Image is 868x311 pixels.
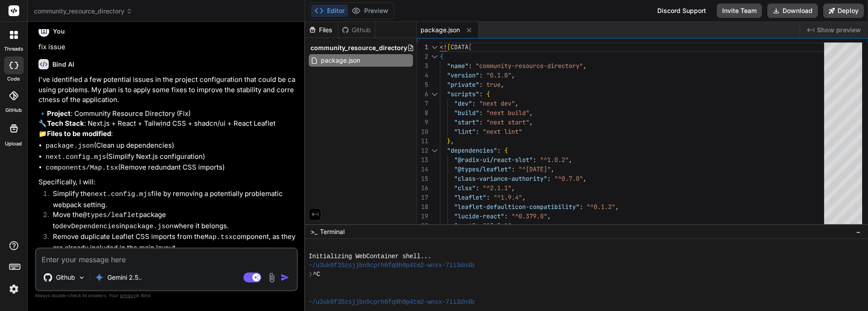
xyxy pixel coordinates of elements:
[483,184,511,192] span: "^2.1.1"
[454,156,533,164] span: "@radix-ui/react-slot"
[417,165,428,174] div: 14
[447,43,451,51] span: [
[511,212,547,220] span: "^0.379.0"
[417,146,428,155] div: 12
[417,183,428,193] div: 16
[856,227,861,236] span: −
[46,189,296,210] li: Simplify the file by removing a potentially problematic webpack setting.
[468,43,472,51] span: [
[5,107,22,114] label: GitHub
[8,75,20,83] label: code
[486,71,511,79] span: "0.1.0"
[5,140,22,148] label: Upload
[34,7,132,16] span: community_resource_directory
[417,118,428,127] div: 9
[267,273,277,283] img: attachment
[429,52,441,61] div: Click to collapse the range.
[454,128,476,136] span: "lint"
[78,274,85,281] img: Pick Models
[486,193,490,201] span: :
[204,234,233,241] code: Map.tsx
[417,71,428,80] div: 4
[91,191,151,198] code: next.config.mjs
[551,165,554,173] span: ,
[417,193,428,202] div: 17
[120,293,136,298] span: privacy
[504,212,508,220] span: :
[511,71,515,79] span: ,
[569,156,572,164] span: ,
[46,162,296,174] li: (Remove redundant CSS imports)
[476,128,479,136] span: :
[417,136,428,146] div: 11
[479,118,483,126] span: :
[554,175,583,183] span: "^0.7.0"
[447,137,451,145] span: }
[417,61,428,71] div: 3
[320,55,361,66] span: package.json
[447,146,497,154] span: "dependencies"
[417,202,428,212] div: 18
[35,291,298,300] p: Always double-check its answers. Your in Bind
[309,252,431,261] span: Initializing WebContainer shell...
[47,109,71,118] strong: Project
[476,222,479,230] span: :
[311,4,348,17] button: Editor
[417,108,428,118] div: 8
[440,52,443,60] span: {
[125,223,174,230] code: package.json
[46,141,296,152] li: (Clean up dependencies)
[447,71,479,79] span: "version"
[309,270,313,279] span: ❯
[52,60,74,69] h6: Bind AI
[47,119,84,128] strong: Tech Stack
[587,203,615,211] span: "^0.1.2"
[447,62,468,70] span: "name"
[817,26,861,34] span: Show preview
[309,298,475,307] span: ~/u3uk0f35zsjjbn9cprh6fq9h0p4tm2-wnxx-7ii3dn4b
[107,273,142,282] p: Gemini 2.5..
[59,223,119,230] code: devDependencies
[515,99,519,107] span: ,
[511,222,515,230] span: ,
[311,227,317,236] span: >_
[440,43,447,51] span: <!
[281,273,289,282] img: icon
[533,156,536,164] span: :
[338,26,375,34] div: Github
[417,212,428,221] div: 19
[348,4,392,17] button: Preview
[313,270,320,279] span: ^C
[486,81,501,89] span: true
[579,203,583,211] span: :
[454,212,504,220] span: "lucide-react"
[417,221,428,230] div: 20
[615,203,619,211] span: ,
[429,146,441,155] div: Click to collapse the range.
[540,156,569,164] span: "^1.0.2"
[429,89,441,99] div: Click to collapse the range.
[417,127,428,136] div: 10
[652,4,711,18] div: Discord Support
[447,90,479,98] span: "scripts"
[429,43,441,52] div: Click to collapse the range.
[494,193,522,201] span: "^1.9.4"
[479,109,483,117] span: :
[529,109,533,117] span: ,
[479,71,483,79] span: :
[479,90,483,98] span: :
[46,142,94,150] code: package.json
[486,109,529,117] span: "next build"
[6,281,21,297] img: settings
[486,118,529,126] span: "next start"
[823,4,864,18] button: Deploy
[311,43,407,52] span: community_resource_directory
[4,45,23,53] label: threads
[486,90,490,98] span: {
[454,118,479,126] span: "start"
[421,26,460,34] span: package.json
[417,174,428,183] div: 15
[547,175,551,183] span: :
[417,80,428,89] div: 5
[56,273,75,282] p: Github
